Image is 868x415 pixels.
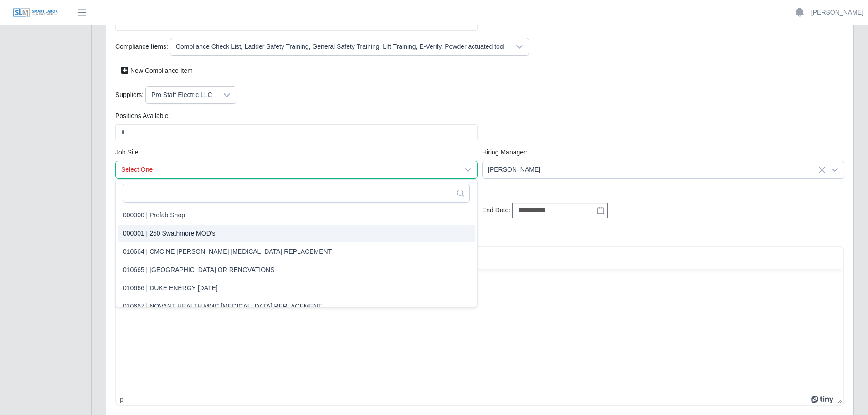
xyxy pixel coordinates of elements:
div: p [120,396,123,403]
div: Press the Up and Down arrow keys to resize the editor. [834,394,843,405]
li: 010665 | PIEDMONT MEDICAL CENTER OR RENOVATIONS [118,261,475,278]
li: 000000 | Prefab Shop [118,206,475,224]
label: Hiring Manager: [482,148,528,157]
span: Select One [116,161,459,178]
li: 010667 | NOVANT HEALTH MMC MRI REPLACEMENT [118,297,475,315]
label: Positions Available: [115,111,170,121]
span: 010666 | DUKE ENERGY [DATE] [123,283,218,293]
a: [PERSON_NAME] [811,8,863,17]
label: Compliance Items: [115,42,168,51]
div: Pro Staff Electric LLC [146,87,218,103]
label: Suppliers: [115,90,144,100]
body: Rich Text Area. Press ALT-0 for help. [7,7,720,119]
span: 000001 | 250 Swathmore MOD's [123,229,215,238]
li: 010666 | DUKE ENERGY DEC21 [118,279,475,297]
span: 010665 | [GEOGRAPHIC_DATA] OR RENOVATIONS [123,265,274,275]
li: 010664 | CMC NE COPPERFIELD MRI REPLACEMENT [118,243,475,260]
a: Powered by Tiny [811,396,834,403]
span: 000000 | Prefab Shop [123,210,185,220]
iframe: Rich Text Area [116,269,843,394]
label: job site: [115,148,140,157]
div: Compliance Check List, Ladder Safety Training, General Safety Training, Lift Training, E-Verify, ... [170,38,510,55]
img: SLM Logo [13,8,58,18]
span: 010667 | NOVANT HEALTH MMC [MEDICAL_DATA] REPLACEMENT [123,302,322,311]
li: 000001 | 250 Swathmore MOD's [118,225,475,242]
span: 010664 | CMC NE [PERSON_NAME] [MEDICAL_DATA] REPLACEMENT [123,247,332,256]
span: Gary Conner [483,161,826,178]
label: End Date: [482,205,510,215]
a: New Compliance Item [115,63,199,79]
